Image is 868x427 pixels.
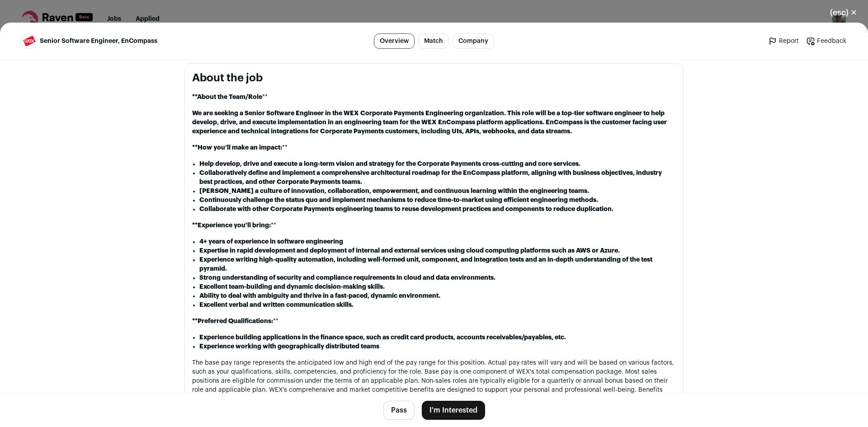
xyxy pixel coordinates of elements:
a: Feedback [806,37,846,46]
strong: Experience building applications in the finance space, such as credit card products, accounts rec... [199,334,566,341]
a: Report [768,37,799,46]
strong: Excellent verbal and written communication skills. [199,302,354,308]
strong: 4+ years of experience in software engineering [199,239,343,245]
span: Senior Software Engineer, EnCompass [40,37,157,46]
strong: Strong understanding of security and compliance requirements in cloud and data environments. [199,275,495,281]
a: Match [418,33,449,49]
strong: Ability to deal with ambiguity and thrive in a fast-paced, dynamic environment. [199,293,440,299]
button: I'm Interested [422,401,485,420]
strong: Expertise in rapid development and deployment of internal and external services using cloud compu... [199,248,620,254]
strong: Help develop, drive and execute a long-term vision and strategy for the Corporate Payments cross-... [199,161,580,167]
strong: [PERSON_NAME] a culture of innovation, collaboration, empowerment, and continuous learning within... [199,188,589,194]
button: Pass [383,401,415,420]
a: Overview [374,33,415,49]
strong: Excellent team-building and dynamic decision-making skills. [199,284,385,290]
img: 6ab67cd2cf17fd0d0cc382377698315955706a931088c98580e57bcffc808660.jpg [22,35,36,47]
strong: Collaboratively define and implement a comprehensive architectural roadmap for the EnCompass plat... [199,170,662,185]
button: Close modal [819,3,868,23]
p: The base pay range represents the anticipated low and high end of the pay range for this position... [192,358,676,413]
strong: **Experience you'll bring: [192,222,271,229]
strong: **How you’ll make an impact: [192,145,282,151]
h2: About the job [192,71,676,85]
strong: Continuously challenge the status quo and implement mechanisms to reduce time-to-market using eff... [199,197,598,203]
strong: Collaborate with other Corporate Payments engineering teams to reuse development practices and co... [199,206,613,212]
strong: Experience writing high-quality automation, including well-formed unit, component, and integratio... [199,257,652,272]
strong: Experience working with geographically distributed teams [199,343,379,350]
a: Company [453,33,494,49]
strong: **Preferred Qualifications: [192,318,273,324]
strong: **About the Team/Role [192,94,262,100]
strong: We are seeking a Senior Software Engineer in the WEX Corporate Payments Engineering organization.... [192,110,667,135]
